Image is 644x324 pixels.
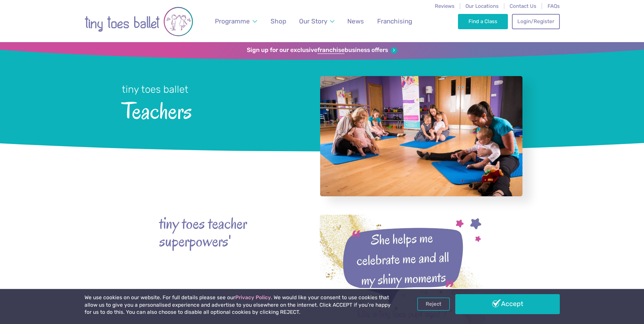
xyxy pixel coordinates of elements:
a: Reviews [435,3,455,9]
a: Contact Us [510,3,536,9]
strong: tiny toes teacher superpowers' [159,215,281,251]
img: tiny toes ballet [85,4,193,39]
p: We use cookies on our website. For full details please see our . We would like your consent to us... [85,294,393,316]
a: Programme [211,13,260,29]
a: Find a Class [458,14,508,29]
span: Programme [215,17,250,25]
a: News [344,13,367,29]
a: Accept [455,294,560,314]
a: Our Locations [465,3,499,9]
strong: franchise [317,47,345,54]
span: News [347,17,364,25]
a: Privacy Policy [235,294,271,301]
span: Our Story [299,17,327,25]
span: Teachers [122,96,302,124]
a: Reject [417,298,450,310]
a: Franchising [374,13,415,29]
small: tiny toes ballet [122,84,188,95]
a: Sign up for our exclusivefranchisebusiness offers [247,47,397,54]
a: FAQs [548,3,560,9]
a: Shop [267,13,289,29]
span: Franchising [377,17,412,25]
a: Our Story [296,13,337,29]
a: Login/Register [512,14,559,29]
span: Shop [271,17,286,25]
